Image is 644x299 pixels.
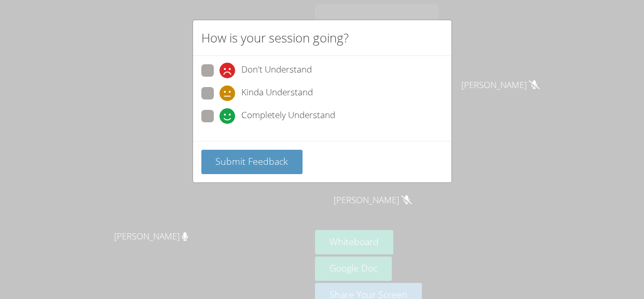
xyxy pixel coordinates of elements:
[241,86,313,101] span: Kinda Understand
[201,150,303,174] button: Submit Feedback
[241,108,335,124] span: Completely Understand
[201,29,349,47] h2: How is your session going?
[215,155,288,167] span: Submit Feedback
[241,63,312,78] span: Don't Understand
